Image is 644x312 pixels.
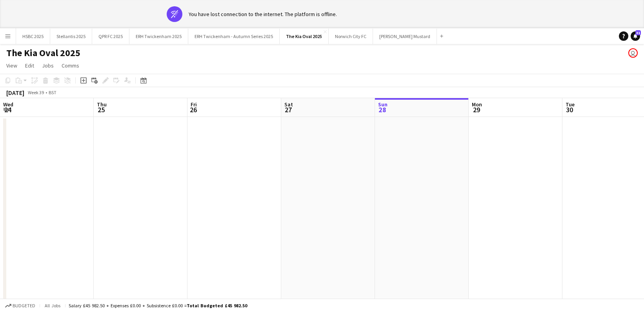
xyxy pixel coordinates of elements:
[329,29,373,44] button: Norwich City FC
[22,60,37,71] a: Edit
[280,29,329,44] button: The Kia Oval 2025
[3,101,13,108] span: Wed
[188,29,280,44] button: ERH Twickenham - Autumn Series 2025
[284,101,293,108] span: Sat
[49,89,56,95] div: BST
[13,303,35,308] span: Budgeted
[16,29,50,44] button: HSBC 2025
[472,101,482,108] span: Mon
[564,105,575,114] span: 30
[191,101,197,108] span: Fri
[628,48,638,58] app-user-avatar: Sam Johannesson
[39,60,57,71] a: Jobs
[69,303,247,308] div: Salary £45 982.50 + Expenses £0.00 + Subsistence £0.00 =
[189,105,197,114] span: 26
[97,101,107,108] span: Thu
[2,105,13,114] span: 24
[373,29,437,44] button: [PERSON_NAME] Mustard
[4,301,36,310] button: Budgeted
[378,101,387,108] span: Sun
[25,62,34,69] span: Edit
[26,89,45,95] span: Week 39
[50,29,92,44] button: Stellantis 2025
[43,303,62,308] span: All jobs
[189,11,337,18] div: You have lost connection to the internet. The platform is offline.
[96,105,107,114] span: 25
[631,31,640,41] a: 31
[129,29,188,44] button: ERH Twickenham 2025
[283,105,293,114] span: 27
[62,62,79,69] span: Comms
[58,60,82,71] a: Comms
[6,62,17,69] span: View
[6,89,24,97] div: [DATE]
[6,47,80,59] h1: The Kia Oval 2025
[92,29,129,44] button: QPR FC 2025
[566,101,575,108] span: Tue
[377,105,387,114] span: 28
[3,60,20,71] a: View
[471,105,482,114] span: 29
[635,30,641,35] span: 31
[42,62,54,69] span: Jobs
[187,303,247,308] span: Total Budgeted £45 982.50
